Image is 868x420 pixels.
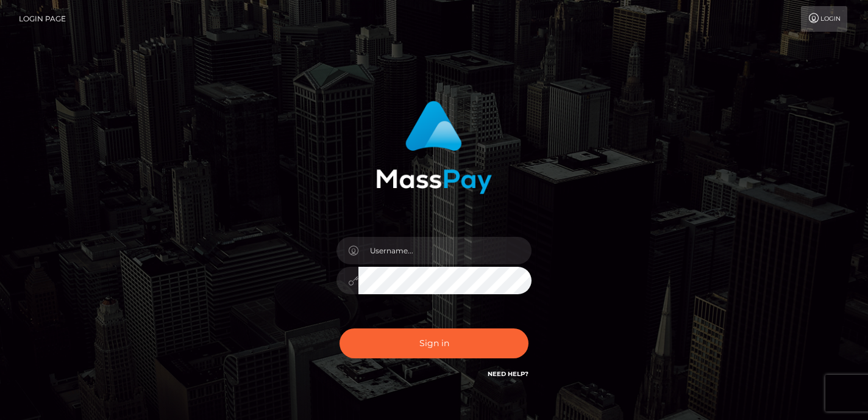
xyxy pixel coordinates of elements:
[801,6,847,32] a: Login
[340,328,528,358] button: Sign in
[376,101,492,194] img: MassPay Login
[488,370,528,378] a: Need Help?
[19,6,66,32] a: Login Page
[358,237,532,264] input: Username...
